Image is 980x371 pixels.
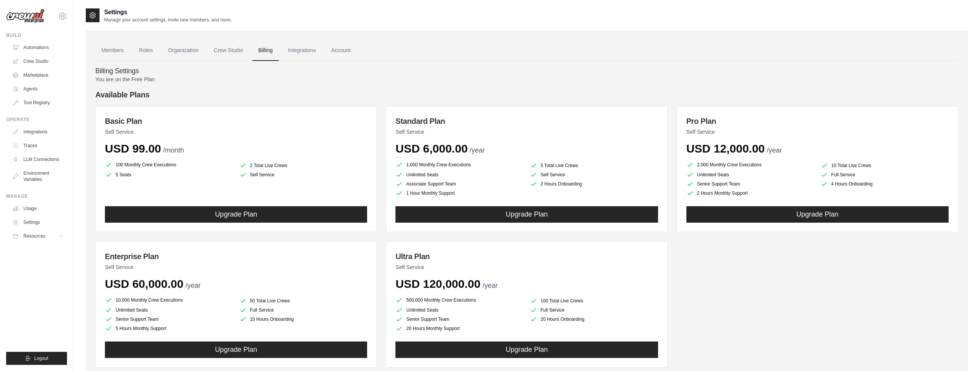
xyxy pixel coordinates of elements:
a: Tool Registry [9,97,67,109]
a: Crew Studio [208,40,249,61]
a: Crew Studio [9,55,67,67]
li: Unlimited Seats [395,171,524,179]
a: Members [95,40,130,61]
a: Integrations [282,40,322,61]
span: USD 12,000.00 [686,142,765,155]
h4: Billing Settings [95,67,958,76]
li: 1 Hour Monthly Support [395,189,524,197]
li: 10,000 Monthly Crew Executions [105,295,233,305]
li: Full Service [530,306,658,314]
button: Upgrade Plan [395,341,658,358]
button: Resources [9,230,67,242]
a: Integrations [9,126,67,138]
li: 2 Hours Monthly Support [686,189,815,197]
li: Self Service [239,171,367,179]
span: /year [482,282,498,289]
li: 2 Hours Onboarding [530,180,658,188]
span: USD 60,000.00 [105,277,183,290]
li: Senior Support Team [105,315,233,323]
a: Environment Variables [9,167,67,185]
li: 1,000 Monthly Crew Executions [395,160,524,169]
a: Marketplace [9,69,67,81]
li: Self Service [530,171,658,179]
p: Manage your account settings, invite new members, and more. [104,17,232,23]
li: 500,000 Monthly Crew Executions [395,295,524,305]
a: Roles [133,40,159,61]
li: Unlimited Seats [105,306,233,314]
li: 10 Total Live Crews [820,162,949,169]
li: 100 Monthly Crew Executions [105,160,233,169]
li: 20 Hours Monthly Support [395,325,524,332]
button: Logout [6,352,67,365]
div: Manage [6,193,67,199]
span: /month [163,146,184,154]
a: Agents [9,83,67,95]
a: Automations [9,41,67,54]
h3: Standard Plan [395,116,658,126]
p: Self Service [395,263,658,271]
span: USD 120,000.00 [395,277,480,290]
a: Billing [252,40,279,61]
h3: Pro Plan [686,116,949,126]
div: Build [6,32,67,38]
li: 100 Total Live Crews [530,297,658,305]
div: Operate [6,117,67,123]
li: Senior Support Team [686,180,815,188]
h3: Enterprise Plan [105,251,367,262]
li: 5 Hours Monthly Support [105,325,233,332]
li: 4 Hours Onboarding [820,180,949,188]
li: 2 Total Live Crews [239,162,367,169]
h2: Settings [104,8,232,17]
li: 20 Hours Onboarding [530,315,658,323]
a: Traces [9,140,67,152]
li: 2,000 Monthly Crew Executions [686,160,815,169]
p: Self Service [686,128,949,136]
button: Upgrade Plan [686,206,949,223]
a: LLM Connections [9,153,67,166]
a: Organization [162,40,204,61]
span: /year [185,282,201,289]
li: Unlimited Seats [395,306,524,314]
p: You are on the Free Plan [95,76,958,83]
li: 50 Total Live Crews [239,297,367,305]
p: Self Service [395,128,658,136]
h4: Available Plans [95,89,958,100]
button: Upgrade Plan [395,206,658,223]
span: USD 99.00 [105,142,161,155]
li: Associate Support Team [395,180,524,188]
li: 5 Total Live Crews [530,162,658,169]
a: Settings [9,216,67,228]
li: Full Service [239,306,367,314]
a: Account [325,40,357,61]
button: Upgrade Plan [105,206,367,223]
p: Self Service [105,128,367,136]
span: Logout [34,355,48,361]
a: Usage [9,202,67,215]
span: /year [470,146,485,154]
li: 5 Seats [105,171,233,179]
li: Senior Support Team [395,315,524,323]
button: Upgrade Plan [105,341,367,358]
span: /year [767,146,782,154]
img: Logo [6,9,44,23]
h3: Basic Plan [105,116,367,126]
span: USD 6,000.00 [395,142,467,155]
p: Self Service [105,263,367,271]
span: Resources [23,233,45,239]
li: Full Service [820,171,949,179]
h3: Ultra Plan [395,251,658,262]
li: 10 Hours Onboarding [239,315,367,323]
li: Unlimited Seats [686,171,815,179]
